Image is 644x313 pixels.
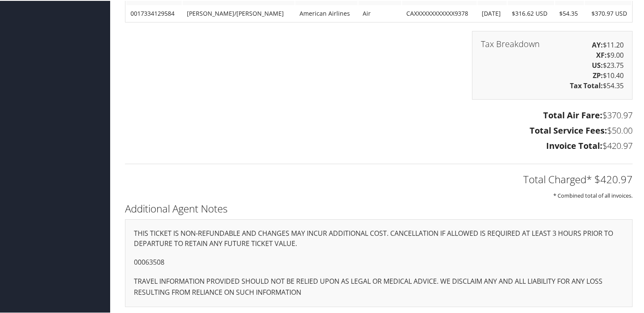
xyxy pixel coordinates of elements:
td: 0017334129584 [126,5,182,20]
strong: Tax Total: [570,80,603,89]
td: $370.97 USD [585,5,631,20]
strong: Total Service Fees: [530,124,607,135]
td: CAXXXXXXXXXXXX9378 [402,5,477,20]
td: [DATE] [477,5,507,20]
h2: Additional Agent Notes [125,201,633,215]
h3: $50.00 [125,124,633,136]
strong: US: [592,60,603,69]
h3: Tax Breakdown [481,39,540,48]
strong: XF: [596,50,607,59]
td: American Airlines [295,5,358,20]
div: $11.20 $9.00 $23.75 $10.40 $54.35 [472,30,633,99]
strong: Invoice Total: [546,139,602,151]
td: [PERSON_NAME]/[PERSON_NAME] [183,5,294,20]
div: THIS TICKET IS NON-REFUNDABLE AND CHANGES MAY INCUR ADDITIONAL COST. CANCELLATION IF ALLOWED IS R... [125,218,633,306]
p: TRAVEL INFORMATION PROVIDED SHOULD NOT BE RELIED UPON AS LEGAL OR MEDICAL ADVICE. WE DISCLAIM ANY... [134,275,624,297]
small: * Combined total of all invoices. [553,191,633,198]
td: $316.62 USD [508,5,554,20]
td: Air [358,5,401,20]
p: 00063508 [134,256,624,267]
h3: $420.97 [125,139,633,151]
strong: Total Air Fare: [543,109,602,120]
strong: ZP: [593,70,603,79]
h2: Total Charged* $420.97 [125,171,633,186]
strong: AY: [592,39,603,49]
td: $54.35 [555,5,584,20]
h3: $370.97 [125,109,633,120]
